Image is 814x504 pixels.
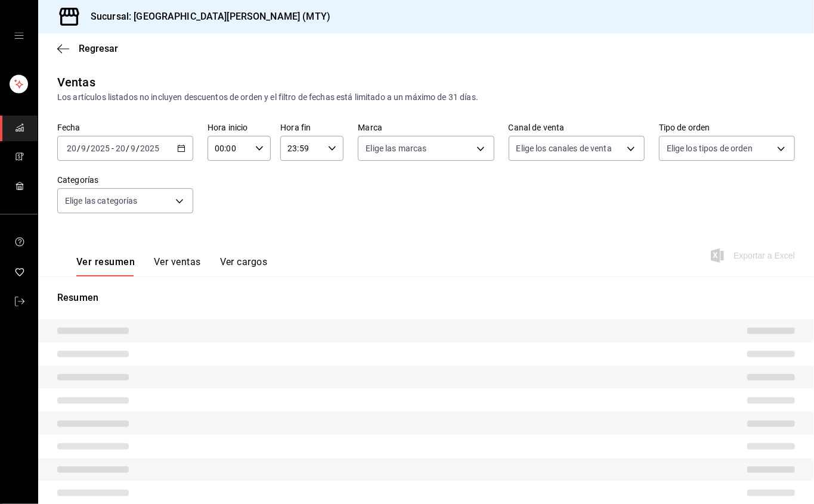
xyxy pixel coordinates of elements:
span: Elige las categorías [65,195,138,207]
label: Categorías [57,176,193,185]
span: - [112,144,114,153]
input: -- [115,144,126,153]
span: Regresar [79,43,118,54]
input: -- [81,144,86,153]
button: Ver resumen [76,256,135,276]
input: ---- [140,144,160,153]
button: Regresar [57,43,118,54]
button: Ver ventas [154,256,201,276]
span: / [86,144,90,153]
span: Elige las marcas [366,142,426,154]
label: Tipo de orden [659,124,795,132]
label: Hora fin [280,124,343,132]
label: Hora inicio [208,124,271,132]
label: Canal de venta [509,124,645,132]
div: Ventas [57,73,95,91]
p: Resumen [57,291,795,305]
div: Los artículos listados no incluyen descuentos de orden y el filtro de fechas está limitado a un m... [57,91,795,104]
input: -- [130,144,136,153]
label: Fecha [57,124,193,132]
input: ---- [90,144,110,153]
span: Elige los tipos de orden [667,142,753,154]
div: navigation tabs [76,256,267,276]
label: Marca [358,124,494,132]
input: -- [66,144,77,153]
button: Ver cargos [220,256,268,276]
span: / [77,144,81,153]
span: Elige los canales de venta [516,142,612,154]
button: cajón abierto [14,31,24,41]
h3: Sucursal: [GEOGRAPHIC_DATA][PERSON_NAME] (MTY) [81,10,330,24]
span: / [126,144,129,153]
span: / [136,144,140,153]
